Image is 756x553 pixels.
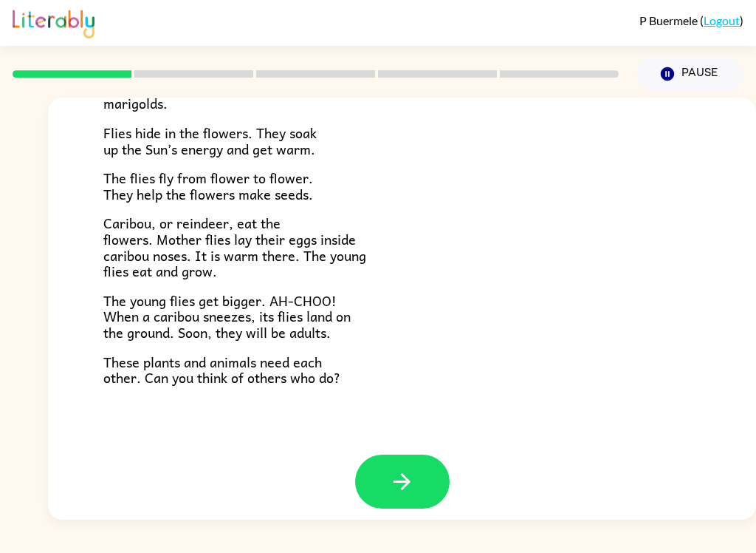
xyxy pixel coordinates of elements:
button: Pause [636,57,743,91]
img: Literably [13,6,94,38]
span: The flies fly from flower to flower. They help the flowers make seeds. [103,167,313,205]
div: ( ) [639,13,743,27]
span: Flies hide in the flowers. They soak up the Sun’s energy and get warm. [103,122,317,160]
span: These plants and animals need each other. Can you think of others who do? [103,351,340,389]
a: Logout [704,13,740,27]
span: The young flies get bigger. AH-CHOO! When a caribou sneezes, its flies land on the ground. Soon, ... [103,290,351,343]
span: Caribou, or reindeer, eat the flowers. Mother flies lay their eggs inside caribou noses. It is wa... [103,212,366,282]
span: P Buermele [639,13,700,27]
